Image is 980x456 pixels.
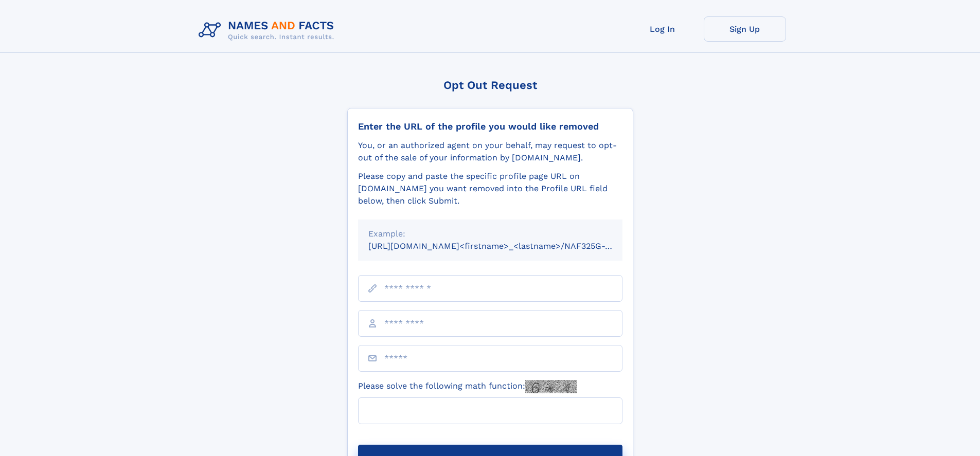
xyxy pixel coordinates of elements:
[704,16,786,42] a: Sign Up
[347,79,633,92] div: Opt Out Request
[368,228,612,240] div: Example:
[358,380,577,393] label: Please solve the following math function:
[368,241,642,251] small: [URL][DOMAIN_NAME]<firstname>_<lastname>/NAF325G-xxxxxxxx
[358,170,622,207] div: Please copy and paste the specific profile page URL on [DOMAIN_NAME] you want removed into the Pr...
[194,16,343,44] img: Logo Names and Facts
[358,121,622,132] div: Enter the URL of the profile you would like removed
[621,16,704,42] a: Log In
[358,139,622,164] div: You, or an authorized agent on your behalf, may request to opt-out of the sale of your informatio...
